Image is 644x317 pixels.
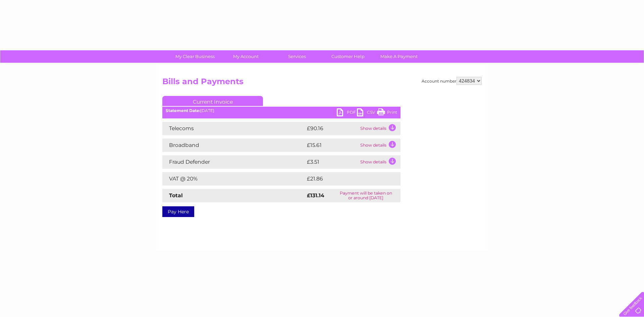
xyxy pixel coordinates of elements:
td: £3.51 [305,155,359,169]
a: My Clear Business [167,50,223,63]
td: Broadband [162,139,305,152]
td: Show details [359,139,400,152]
td: £15.61 [305,139,359,152]
strong: £131.14 [307,192,324,199]
a: Make A Payment [371,50,427,63]
b: Statement Date: [166,108,200,113]
a: PDF [337,108,357,118]
strong: Total [169,192,183,199]
td: Show details [359,122,400,135]
h2: Bills and Payments [162,77,482,90]
a: Print [377,108,397,118]
td: Payment will be taken on or around [DATE] [331,189,400,202]
a: Pay Here [162,206,194,217]
td: Fraud Defender [162,155,305,169]
div: [DATE] [162,108,400,113]
a: Customer Help [320,50,376,63]
div: Account number [422,77,482,85]
td: £90.16 [305,122,359,135]
a: Services [269,50,325,63]
a: CSV [357,108,377,118]
td: VAT @ 20% [162,172,305,186]
a: Current Invoice [162,96,263,106]
td: Show details [359,155,400,169]
td: Telecoms [162,122,305,135]
a: My Account [218,50,274,63]
td: £21.86 [305,172,386,186]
